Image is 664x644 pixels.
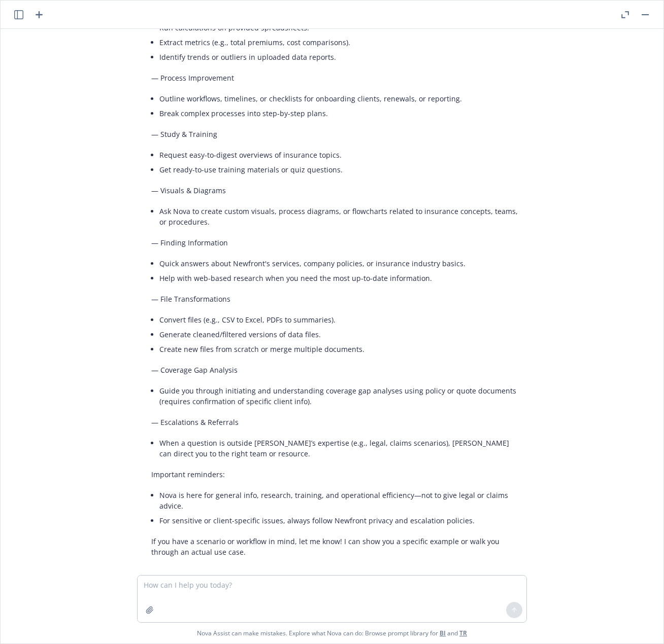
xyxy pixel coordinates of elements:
[151,237,521,248] p: — Finding Information
[151,73,521,83] p: — Process Improvement
[159,342,521,356] li: Create new files from scratch or merge multiple documents.
[159,271,521,285] li: Help with web-based research when you need the most up-to-date information.
[197,623,467,643] span: Nova Assist can make mistakes. Explore what Nova can do: Browse prompt library for and
[159,488,521,513] li: Nova is here for general info, research, training, and operational efficiency—not to give legal o...
[151,365,521,375] p: — Coverage Gap Analysis
[159,383,521,409] li: Guide you through initiating and understanding coverage gap analyses using policy or quote docume...
[151,294,521,304] p: — File Transformations
[159,148,521,162] li: Request easy-to-digest overviews of insurance topics.
[159,162,521,177] li: Get ready-to-use training materials or quiz questions.
[151,469,521,480] p: Important reminders:
[459,629,467,637] a: TR
[151,129,521,139] p: — Study & Training
[159,204,521,229] li: Ask Nova to create custom visuals, process diagrams, or flowcharts related to insurance concepts,...
[159,50,521,64] li: Identify trends or outliers in uploaded data reports.
[440,629,446,637] a: BI
[159,106,521,121] li: Break complex processes into step-by-step plans.
[151,417,521,427] p: — Escalations & Referrals
[159,312,521,327] li: Convert files (e.g., CSV to Excel, PDFs to summaries).
[151,185,521,196] p: — Visuals & Diagrams
[151,536,521,557] p: If you have a scenario or workflow in mind, let me know! I can show you a specific example or wal...
[159,327,521,342] li: Generate cleaned/filtered versions of data files.
[159,91,521,106] li: Outline workflows, timelines, or checklists for onboarding clients, renewals, or reporting.
[159,436,521,461] li: When a question is outside [PERSON_NAME]’s expertise (e.g., legal, claims scenarios), [PERSON_NAM...
[159,256,521,271] li: Quick answers about Newfront's services, company policies, or insurance industry basics.
[159,35,521,50] li: Extract metrics (e.g., total premiums, cost comparisons).
[159,513,521,528] li: For sensitive or client-specific issues, always follow Newfront privacy and escalation policies.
